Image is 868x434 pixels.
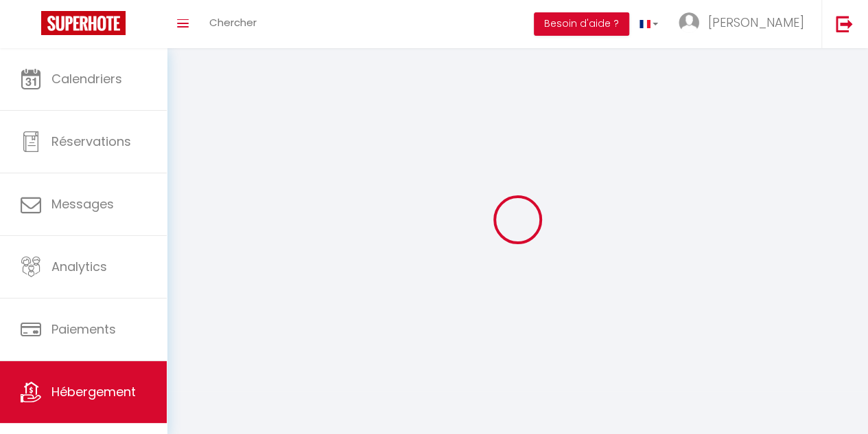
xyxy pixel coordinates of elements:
span: [PERSON_NAME] [708,14,804,31]
button: Besoin d'aide ? [534,12,629,36]
span: Hébergement [51,383,136,400]
span: Chercher [209,15,257,30]
span: Calendriers [51,70,122,87]
span: Messages [51,195,114,213]
span: Analytics [51,258,107,275]
img: Super Booking [41,11,126,35]
span: Réservations [51,133,131,150]
span: Paiements [51,321,116,338]
img: ... [679,12,699,33]
img: logout [836,15,853,32]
